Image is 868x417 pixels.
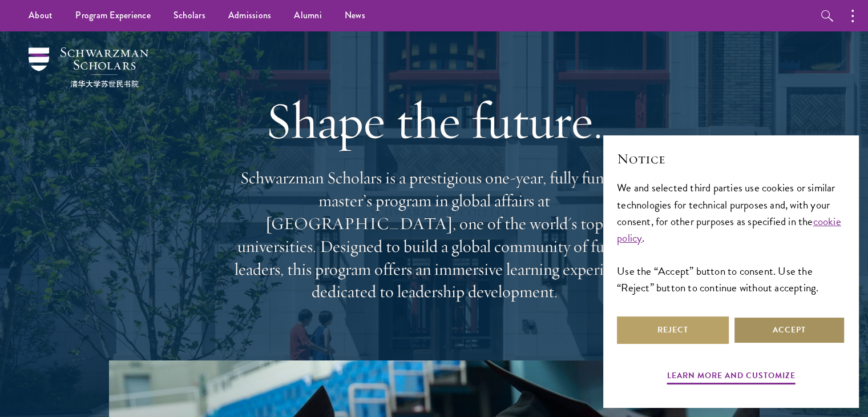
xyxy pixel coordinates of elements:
button: Accept [733,316,845,344]
button: Learn more and customize [667,368,796,386]
h2: Notice [617,149,845,169]
div: We and selected third parties use cookies or similar technologies for technical purposes and, wit... [617,179,845,295]
img: Schwarzman Scholars [29,47,148,87]
a: cookie policy [617,213,841,246]
h1: Shape the future. [229,89,640,153]
p: Schwarzman Scholars is a prestigious one-year, fully funded master’s program in global affairs at... [229,167,640,303]
button: Reject [617,316,729,344]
